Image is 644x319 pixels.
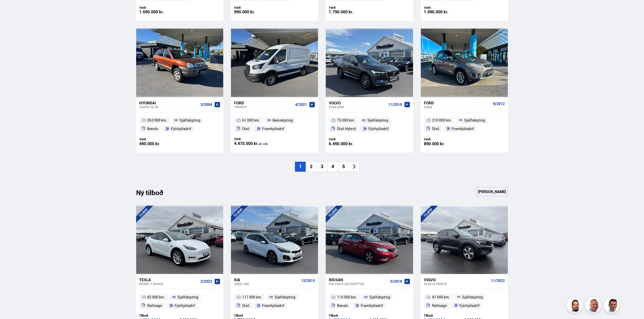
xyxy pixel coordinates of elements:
span: 82 000 km. [147,294,165,300]
div: Verð: [329,6,369,10]
div: Ford [234,101,293,105]
span: 3/2022 [200,279,212,284]
span: Bensín [147,126,158,132]
button: Opna LiveChat spjallviðmót [4,2,20,17]
div: Santa Fe V6 [139,105,198,109]
div: Verð: [234,137,275,141]
div: Verð: [424,137,464,141]
span: Sjálfskipting [369,294,390,300]
span: Sjálfskipting [178,294,198,300]
div: 4.470.000 kr. [234,141,275,146]
div: Verð: [424,6,464,10]
div: XC40 ULTIMATE [424,282,489,286]
span: Sjálfskipting [275,294,295,300]
li: 2 [306,162,316,172]
span: 4/2021 [295,103,307,107]
span: Sjálfskipting [180,117,200,123]
div: Volvo [329,101,386,105]
span: 11/2022 [491,279,505,283]
div: Transit [234,105,293,109]
img: siFngHWaQ9KaOqBr.png [586,298,602,314]
div: Hyundai [139,101,198,105]
div: Verð: [234,6,275,10]
span: 115 000 km. [337,294,357,300]
span: Sjálfskipting [367,117,388,123]
span: Rafmagn [147,303,162,309]
span: 11/2019 [388,103,402,107]
span: án vsk. [259,142,268,146]
span: 117 000 km. [242,294,262,300]
li: 4 [327,162,338,172]
span: Framhjóladrif [361,303,383,309]
div: 1.690.000 kr. [139,10,180,14]
div: 6.490.000 kr. [329,142,369,146]
div: Model Y RANGE [139,282,198,286]
div: 1.790.000 kr. [329,10,369,14]
div: Nissan [329,277,388,282]
div: XC60 AWD [329,105,386,109]
img: FbJEzSuNWCJXmdc-.webp [605,298,620,314]
div: Tilboð: [424,314,464,317]
div: 490.000 kr. [139,142,180,146]
div: Verð: [139,6,180,10]
span: Fjórhjóladrif [171,126,191,132]
span: Dísil [432,126,439,132]
div: 1.990.000 kr. [424,10,464,14]
span: 9/2012 [493,102,505,106]
a: Ford Kuga 9/2012 210 000 km. Sjálfskipting Dísil Framhjóladrif Verð: 890.000 kr. [421,97,508,153]
span: Framhjóladrif [262,126,284,132]
span: Dísil [242,303,249,309]
li: 5 [338,162,349,172]
a: Volvo XC60 AWD 11/2019 75 000 km. Sjálfskipting Dísil Hybrid Fjórhjóladrif Verð: 6.490.000 kr. [326,97,413,153]
span: Rafmagn [432,303,447,309]
span: Beinskipting [273,117,293,123]
a: Ford Transit 4/2021 61 000 km. Beinskipting Dísil Framhjóladrif Verð: 4.470.000 kr.án vsk. [231,97,318,153]
span: 210 000 km. [432,117,452,123]
div: Tesla [139,277,198,282]
div: 990.000 kr. [234,10,275,14]
span: Dísil Hybrid [337,126,356,132]
div: Tilboð: [329,314,369,317]
li: 1 [295,162,306,172]
div: Ford [424,101,491,105]
span: Bensín [337,303,348,309]
span: 41 000 km. [432,294,450,300]
div: 890.000 kr. [424,142,464,146]
div: Kia [234,277,299,282]
span: 3/2004 [200,103,212,107]
div: Kuga [424,105,491,109]
span: 5/2018 [390,279,402,284]
span: Dísil [242,126,249,132]
a: Hyundai Santa Fe V6 3/2004 263 000 km. Sjálfskipting Bensín Fjórhjóladrif Verð: 490.000 kr. [136,97,223,153]
span: Fjórhjóladrif [368,126,389,132]
span: Sjálfskipting [462,294,483,300]
span: 61 000 km. [242,117,260,123]
div: Pulsar SJÁLFSKIPTUR [329,282,388,286]
span: 12/2015 [301,279,315,283]
span: Sjálfskipting [464,117,485,123]
div: Verð: [329,137,369,141]
a: [PERSON_NAME] [476,187,508,196]
span: Fjórhjóladrif [459,303,480,309]
span: 75 000 km. [337,117,355,123]
span: Fjórhjóladrif [175,303,195,309]
span: Framhjóladrif [452,126,474,132]
div: Tilboð: [234,314,275,317]
div: Verð: [139,137,180,141]
span: 263 000 km. [147,117,167,123]
div: Ceed LINE [234,282,299,286]
div: Volvo [424,277,489,282]
img: nhp88E3Fdnt1Opn2.png [568,298,583,314]
div: Tilboð: [139,314,180,317]
span: Framhjóladrif [262,303,284,309]
div: Ný tilboð [136,189,172,199]
li: 3 [316,162,327,172]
